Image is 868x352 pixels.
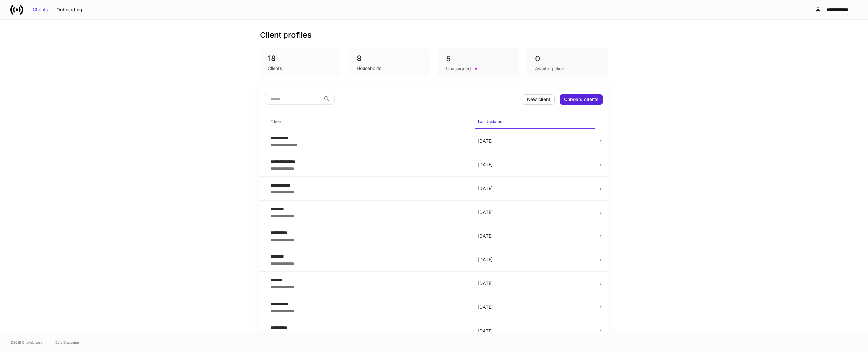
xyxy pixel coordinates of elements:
div: 5Unassigned [438,48,519,77]
h6: Client [270,119,281,125]
button: Onboard clients [560,94,603,105]
span: © 2025 OneAdvisory [10,340,42,345]
div: Awaiting client [535,65,566,72]
div: Onboarding [57,7,82,12]
div: Households [357,65,381,72]
span: Client [268,115,470,129]
button: Clients [29,5,52,15]
div: 0Awaiting client [527,48,608,77]
p: [DATE] [478,138,593,144]
p: [DATE] [478,280,593,287]
p: [DATE] [478,209,593,215]
div: Clients [33,7,48,12]
div: New client [527,97,550,102]
p: [DATE] [478,162,593,168]
button: New client [523,94,555,105]
h3: Client profiles [260,30,312,40]
p: [DATE] [478,256,593,263]
div: 8 [357,53,422,64]
div: Unassigned [446,65,471,72]
div: Clients [268,65,282,72]
p: [DATE] [478,233,593,239]
span: Last Updated [475,115,595,129]
h6: Last Updated [478,118,502,124]
a: Data Disclaimer [55,340,79,345]
div: 0 [535,54,600,64]
button: Onboarding [52,5,86,15]
div: Onboard clients [564,97,599,102]
p: [DATE] [478,328,593,334]
div: 5 [446,54,511,64]
p: [DATE] [478,304,593,310]
div: 18 [268,53,333,64]
p: [DATE] [478,185,593,192]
